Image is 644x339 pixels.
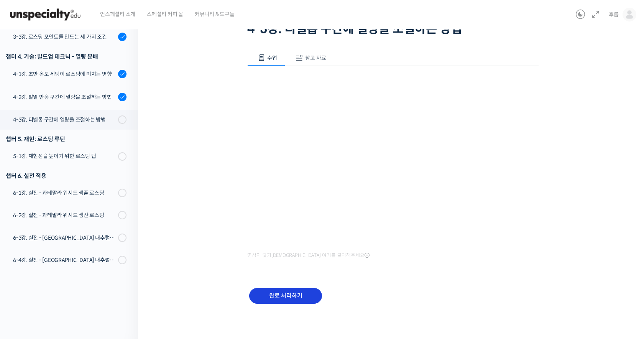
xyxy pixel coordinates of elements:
[13,93,116,101] div: 4-2강. 발열 반응 구간에 열량을 조절하는 방법
[13,70,116,78] div: 4-1강. 초반 온도 세팅이 로스팅에 미치는 영향
[13,189,116,197] div: 6-1강. 실전 - 과테말라 워시드 샘플 로스팅
[6,51,127,62] div: 챕터 4. 기술: 빌드업 테크닉 - 열량 분배
[13,33,116,41] div: 3-3강. 로스팅 포인트를 만드는 세 가지 조건
[13,152,116,160] div: 5-1강. 재현성을 높이기 위한 로스팅 팁
[6,171,127,181] div: 챕터 6. 실전 적용
[609,11,619,18] span: 후룹
[249,288,322,304] input: 완료 처리하기
[13,234,116,242] div: 6-3강. 실전 - [GEOGRAPHIC_DATA] 내추럴 샘플 로스팅
[6,134,127,144] div: 챕터 5. 재현: 로스팅 루틴
[267,54,277,61] span: 수업
[13,211,116,219] div: 6-2강. 실전 - 과테말라 워시드 생산 로스팅
[13,115,116,124] div: 4-3강. 디벨롭 구간에 열량을 조절하는 방법
[305,54,326,61] span: 참고 자료
[247,21,539,36] h1: 4-3강. 디벨롭 구간에 열량을 조절하는 방법
[13,256,116,264] div: 6-4강. 실전 - [GEOGRAPHIC_DATA] 내추럴 생산 로스팅
[247,252,370,258] span: 영상이 끊기[DEMOGRAPHIC_DATA] 여기를 클릭해주세요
